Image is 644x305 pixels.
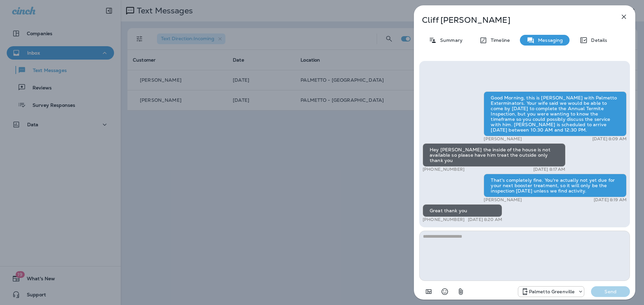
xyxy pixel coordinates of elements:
[484,197,522,203] p: [PERSON_NAME]
[422,15,605,25] p: Cliff [PERSON_NAME]
[423,204,502,217] div: Great thank you
[423,143,566,167] div: Hey [PERSON_NAME] the inside of the house is not available so please have him treat the outside o...
[484,136,522,142] p: [PERSON_NAME]
[533,167,566,172] p: [DATE] 8:17 AM
[588,37,607,43] p: Details
[518,288,584,296] div: +1 (864) 385-1074
[438,285,451,298] button: Select an emoji
[594,197,627,203] p: [DATE] 8:19 AM
[468,217,502,222] p: [DATE] 8:20 AM
[437,37,463,43] p: Summary
[484,91,627,136] div: Good Morning, this is [PERSON_NAME] with Palmetto Exterminators. Your wife said we would be able ...
[484,174,627,197] div: That's completely fine. You're actually not yet due for your next booster treatment, so it will o...
[422,285,435,298] button: Add in a premade template
[535,37,563,43] p: Messaging
[423,167,465,172] p: [PHONE_NUMBER]
[592,136,627,142] p: [DATE] 8:09 AM
[487,37,510,43] p: Timeline
[423,217,465,222] p: [PHONE_NUMBER]
[529,289,575,294] p: Palmetto Greenville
